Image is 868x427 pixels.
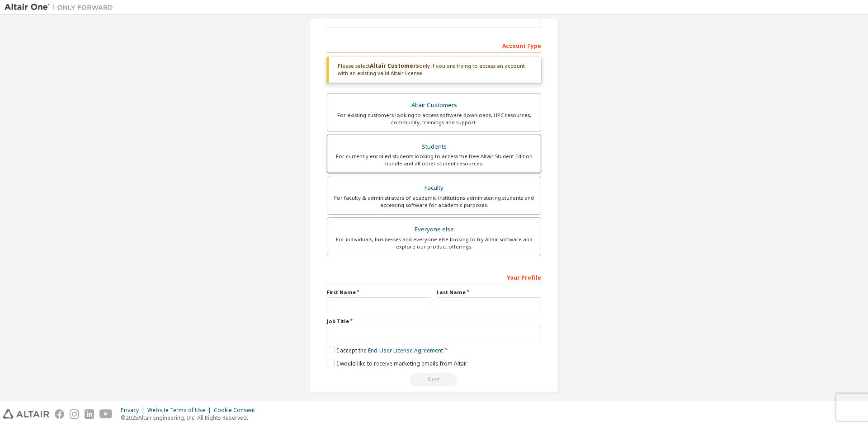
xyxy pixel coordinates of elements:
[333,236,535,250] div: For individuals, businesses and everyone else looking to try Altair software and explore our prod...
[327,289,431,296] label: First Name
[327,270,541,284] div: Your Profile
[437,289,541,296] label: Last Name
[327,38,541,52] div: Account Type
[333,194,535,209] div: For faculty & administrators of academic institutions administering students and accessing softwa...
[333,223,535,236] div: Everyone else
[333,141,535,153] div: Students
[147,407,214,414] div: Website Terms of Use
[121,414,260,422] p: © 2025 Altair Engineering, Inc. All Rights Reserved.
[333,153,535,167] div: For currently enrolled students looking to access the free Altair Student Edition bundle and all ...
[368,347,443,354] a: End-User License Agreement
[327,360,467,367] label: I would like to receive marketing emails from Altair
[5,3,118,12] img: Altair One
[327,373,541,386] div: Read and acccept EULA to continue
[3,409,49,419] img: altair_logo.svg
[99,409,113,419] img: youtube.svg
[327,318,541,325] label: Job Title
[333,112,535,126] div: For existing customers looking to access software downloads, HPC resources, community, trainings ...
[333,99,535,112] div: Altair Customers
[121,407,147,414] div: Privacy
[55,409,64,419] img: facebook.svg
[327,57,541,83] div: Please select only if you are trying to access an account with an existing valid Altair license.
[214,407,260,414] div: Cookie Consent
[85,409,94,419] img: linkedin.svg
[370,62,419,70] b: Altair Customers
[70,409,79,419] img: instagram.svg
[327,347,443,354] label: I accept the
[333,182,535,194] div: Faculty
